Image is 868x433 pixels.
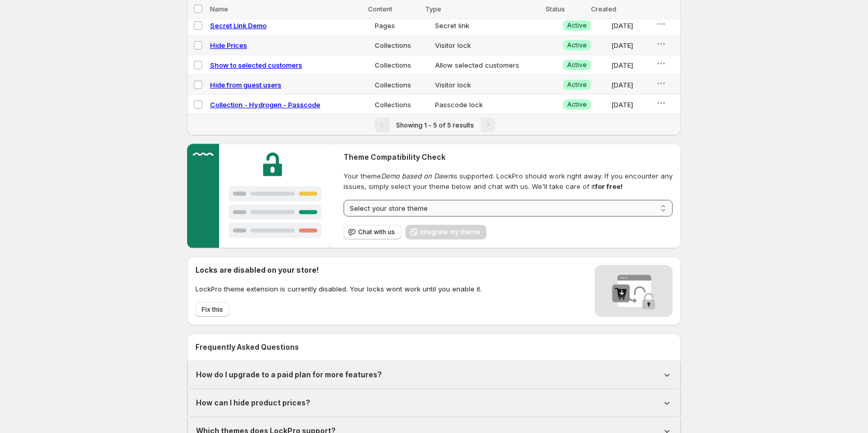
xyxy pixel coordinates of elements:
strong: for free! [595,182,623,190]
span: Showing 1 - 5 of 5 results [396,121,474,129]
td: Collections [372,55,432,75]
a: Hide from guest users [210,81,281,89]
td: Collections [372,95,432,114]
a: Collection - Hydrogen - Passcode [210,100,320,109]
span: Name [210,5,228,13]
td: Collections [372,35,432,55]
td: Allow selected customers [432,55,560,75]
img: Locks disabled [595,265,673,317]
a: Secret Link Demo [210,21,267,30]
span: Active [567,100,587,109]
td: [DATE] [608,55,653,75]
td: Visitor lock [432,75,560,95]
span: Type [425,5,441,13]
span: Content [368,5,392,13]
span: Active [567,41,587,49]
span: Active [567,61,587,69]
em: Demo based on Dawn [381,172,452,180]
span: Fix this [202,305,223,314]
button: Chat with us [344,225,401,239]
td: Passcode lock [432,95,560,114]
span: Active [567,81,587,89]
span: Status [546,5,565,13]
nav: Pagination [187,114,681,135]
td: Collections [372,75,432,95]
td: [DATE] [608,16,653,35]
button: Fix this [195,302,229,317]
h2: Locks are disabled on your store! [195,265,482,275]
span: Created [591,5,616,13]
td: [DATE] [608,35,653,55]
h1: How do I upgrade to a paid plan for more features? [196,370,382,380]
a: Show to selected customers [210,61,302,69]
span: Your theme is supported. LockPro should work right away. If you encounter any issues, simply sele... [344,171,673,192]
td: Visitor lock [432,35,560,55]
h1: How can I hide product prices? [196,398,310,408]
a: Hide Prices [210,41,247,49]
h2: Frequently Asked Questions [195,342,673,352]
td: [DATE] [608,95,653,114]
span: Chat with us [358,228,395,236]
td: [DATE] [608,75,653,95]
td: Pages [372,16,432,35]
h2: Theme Compatibility Check [344,152,673,162]
p: LockPro theme extension is currently disabled. Your locks wont work until you enable it. [195,284,482,294]
span: Active [567,21,587,30]
img: Customer support [187,144,331,248]
td: Secret link [432,16,560,35]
